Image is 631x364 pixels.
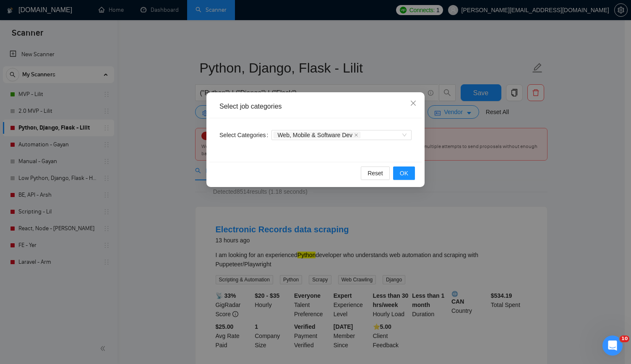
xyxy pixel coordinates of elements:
[219,128,271,142] label: Select Categories
[368,169,383,178] span: Reset
[402,92,425,115] button: Close
[400,169,408,178] span: OK
[602,335,623,356] iframe: Intercom live chat
[410,100,417,107] span: close
[277,132,352,138] span: Web, Mobile & Software Dev
[354,133,358,137] span: close
[361,166,390,180] button: Reset
[274,132,360,138] span: Web, Mobile & Software Dev
[620,335,629,342] span: 10
[219,102,412,111] div: Select job categories
[393,166,415,180] button: OK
